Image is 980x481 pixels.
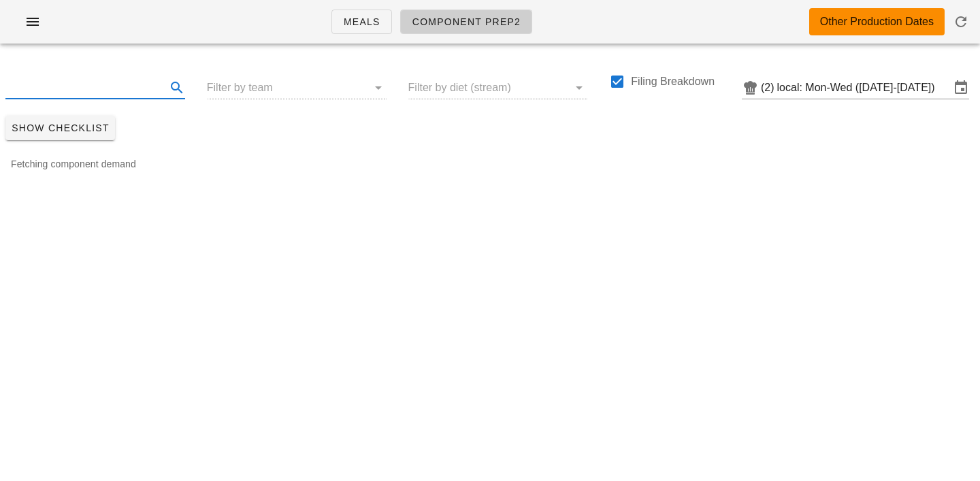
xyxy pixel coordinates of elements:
[400,10,533,34] a: Component Prep2
[11,122,110,133] span: Show Checklist
[761,81,777,95] div: (2)
[5,116,115,140] button: Show Checklist
[343,16,380,27] span: Meals
[631,75,715,88] label: Filing Breakdown
[331,10,392,34] a: Meals
[412,16,521,27] span: Component Prep2
[820,14,934,30] div: Other Production Dates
